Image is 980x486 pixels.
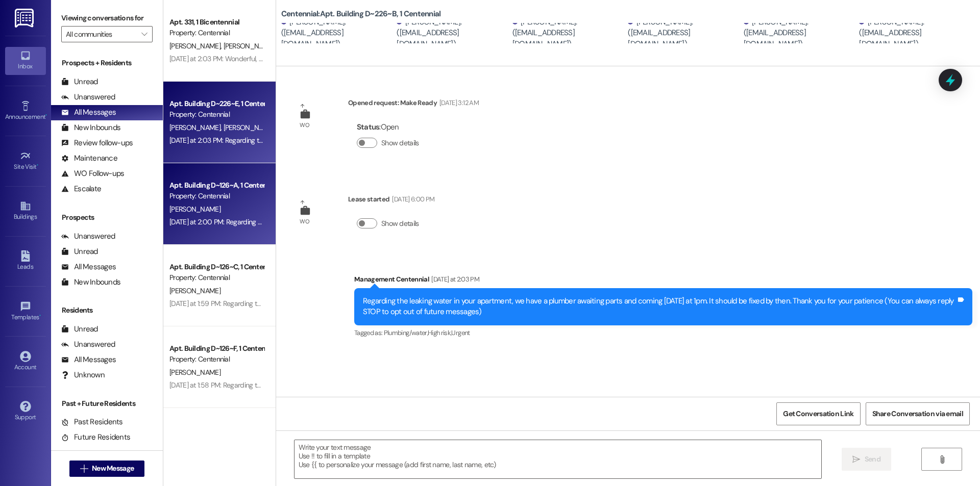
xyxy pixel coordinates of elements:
[852,455,860,464] i: 
[61,417,123,427] div: Past Residents
[169,204,220,214] span: [PERSON_NAME]
[281,9,441,19] b: Centennial: Apt. Building D~226~B, 1 Centennial
[169,123,224,132] span: [PERSON_NAME]
[61,370,105,380] div: Unknown
[61,432,130,443] div: Future Residents
[5,47,46,74] a: Inbox
[61,76,98,87] div: Unread
[61,122,120,133] div: New Inbounds
[66,26,136,42] input: All communities
[354,325,972,340] div: Tagged as:
[437,97,479,108] div: [DATE] 3:12 AM
[169,217,708,226] div: [DATE] at 2:00 PM: Regarding the leaking water in your apartment, we have a plumber awaiting part...
[776,402,860,425] button: Get Conversation Link
[169,28,264,38] div: Property: Centennial
[783,408,853,419] span: Get Conversation Link
[5,197,46,225] a: Buildings
[61,92,115,103] div: Unanswered
[300,216,309,227] div: WO
[61,184,101,194] div: Escalate
[92,463,134,474] span: New Message
[169,368,220,377] span: [PERSON_NAME]
[39,312,41,319] span: •
[169,272,264,283] div: Property: Centennial
[37,162,38,169] span: •
[859,17,972,49] div: [PERSON_NAME]. ([EMAIL_ADDRESS][DOMAIN_NAME])
[5,298,46,325] a: Templates •
[381,138,419,148] label: Show details
[169,343,264,354] div: Apt. Building D~126~F, 1 Centennial
[69,461,145,477] button: New Message
[397,17,510,49] div: [PERSON_NAME]. ([EMAIL_ADDRESS][DOMAIN_NAME])
[80,465,88,473] i: 
[169,191,264,201] div: Property: Centennial
[169,136,884,145] div: [DATE] at 2:03 PM: Regarding the leaking water in your apartment, we have a plumber awaiting part...
[357,122,380,132] b: Status
[5,247,46,275] a: Leads
[628,17,741,49] div: [PERSON_NAME]. ([EMAIL_ADDRESS][DOMAIN_NAME])
[512,17,626,49] div: [PERSON_NAME]. ([EMAIL_ADDRESS][DOMAIN_NAME])
[357,119,423,135] div: : Open
[61,324,98,335] div: Unread
[348,194,434,208] div: Lease started
[169,98,264,109] div: Apt. Building D~226~E, 1 Centennial
[223,41,274,50] span: [PERSON_NAME]
[169,380,705,390] div: [DATE] at 1:58 PM: Regarding the leaking water in your apartment, we have a plumber awaiting part...
[938,455,946,464] i: 
[51,398,163,409] div: Past + Future Residents
[45,112,47,119] span: •
[354,274,972,288] div: Management Centennial
[866,402,970,425] button: Share Conversation via email
[428,328,452,337] span: High risk ,
[223,123,277,132] span: [PERSON_NAME]
[51,305,163,316] div: Residents
[5,348,46,375] a: Account
[451,328,470,337] span: Urgent
[61,339,115,350] div: Unanswered
[61,262,116,272] div: All Messages
[429,274,479,285] div: [DATE] at 2:03 PM
[169,109,264,120] div: Property: Centennial
[169,262,264,272] div: Apt. Building D~126~C, 1 Centennial
[61,10,153,26] label: Viewing conversations for
[141,30,147,38] i: 
[389,194,434,204] div: [DATE] 6:00 PM
[5,398,46,425] a: Support
[169,54,315,63] div: [DATE] at 2:03 PM: Wonderful, thank you so much
[61,107,116,118] div: All Messages
[384,328,428,337] span: Plumbing/water ,
[300,120,309,131] div: WO
[381,218,419,229] label: Show details
[842,448,891,471] button: Send
[5,147,46,175] a: Site Visit •
[744,17,857,49] div: [PERSON_NAME]. ([EMAIL_ADDRESS][DOMAIN_NAME])
[865,454,880,465] span: Send
[51,58,163,68] div: Prospects + Residents
[169,299,881,308] div: [DATE] at 1:59 PM: Regarding the leaking water in your apartment, we have a plumber awaiting part...
[61,231,115,242] div: Unanswered
[61,138,133,148] div: Review follow-ups
[61,153,117,164] div: Maintenance
[169,354,264,365] div: Property: Centennial
[348,97,479,112] div: Opened request: Make Ready
[61,168,124,179] div: WO Follow-ups
[169,286,220,295] span: [PERSON_NAME]
[51,212,163,223] div: Prospects
[363,296,956,318] div: Regarding the leaking water in your apartment, we have a plumber awaiting parts and coming [DATE]...
[169,41,224,50] span: [PERSON_NAME]
[872,408,963,419] span: Share Conversation via email
[15,9,36,28] img: ResiDesk Logo
[169,180,264,191] div: Apt. Building D~126~A, 1 Centennial
[281,17,395,49] div: [PERSON_NAME]. ([EMAIL_ADDRESS][DOMAIN_NAME])
[169,17,264,28] div: Apt. 331, 1 Bicentennial
[61,246,98,257] div: Unread
[61,277,120,288] div: New Inbounds
[61,354,116,365] div: All Messages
